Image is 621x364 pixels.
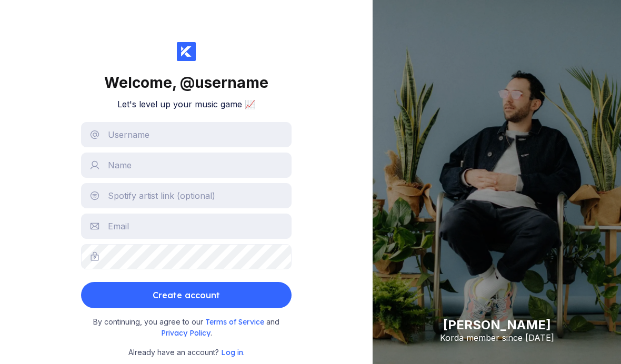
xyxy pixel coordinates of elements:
a: Terms of Service [205,317,266,326]
small: Already have an account? . [128,347,245,358]
div: Create account [153,285,220,306]
input: Username [81,122,292,147]
span: username [195,74,268,92]
div: [PERSON_NAME] [440,317,554,332]
div: Korda member since [DATE] [440,332,554,343]
input: Name [81,153,292,178]
span: Terms of Service [205,317,266,327]
a: Log in [221,348,243,357]
small: By continuing, you agree to our and . [86,317,286,338]
input: Spotify artist link (optional) [81,183,292,208]
input: Email [81,214,292,239]
button: Create account [81,282,292,308]
div: Welcome, [104,74,268,92]
h2: Let's level up your music game 📈 [117,99,255,109]
span: @ [180,74,195,92]
span: Privacy Policy [161,328,211,338]
span: Log in [221,348,243,357]
a: Privacy Policy [161,328,211,337]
